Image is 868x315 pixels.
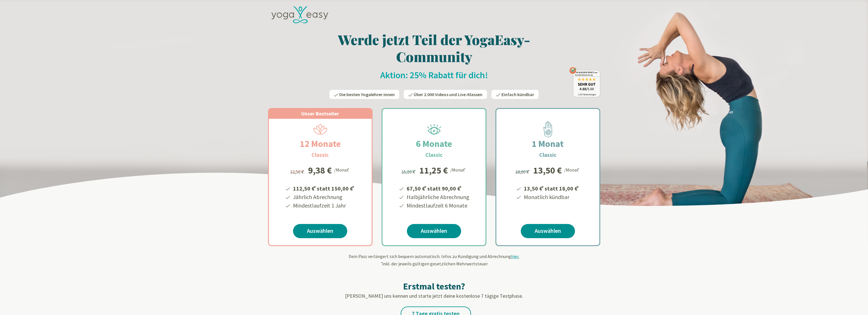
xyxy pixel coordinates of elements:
h2: 1 Monat [518,137,577,151]
h1: Werde jetzt Teil der YogaEasy-Community [268,31,600,65]
h3: Classic [311,151,329,159]
li: Mindestlaufzeit 1 Jahr [292,201,355,210]
span: 18,00 € [515,169,530,175]
li: 13,50 € statt 18,00 € [523,183,580,193]
span: inkl. der jeweils gültigen gesetzlichen Mehrwertsteuer [380,261,488,267]
span: 15,00 € [401,169,417,175]
li: Halbjährliche Abrechnung [406,193,469,201]
span: Über 2.000 Videos und Live-Klassen [414,92,482,97]
div: 11,25 € [419,166,448,175]
div: Dein Pass verlängert sich bequem automatisch. Infos zu Kündigung und Abrechnung [268,253,600,267]
h3: Classic [425,151,443,159]
h3: Classic [539,151,557,159]
a: Auswählen [407,224,461,238]
a: Auswählen [521,224,575,238]
li: Monatlich kündbar [523,193,580,201]
h2: Aktion: 25% Rabatt für dich! [268,69,600,81]
li: 112,50 € statt 150,00 € [292,183,355,193]
div: 9,38 € [308,166,332,175]
div: 13,50 € [533,166,562,175]
h2: 6 Monate [402,137,466,151]
h2: Erstmal testen? [268,281,600,292]
span: Die besten Yogalehrer:innen [339,92,395,97]
img: ausgezeichnet_badge.png [569,67,600,97]
div: /Monat [450,166,467,173]
li: Jährlich Abrechnung [292,193,355,201]
a: Auswählen [293,224,347,238]
div: /Monat [334,166,350,173]
li: 67,50 € statt 90,00 € [406,183,469,193]
div: /Monat [564,166,580,173]
p: [PERSON_NAME] uns kennen und starte jetzt deine kostenlose 7 tägige Testphase. [268,292,600,300]
span: Einfach kündbar [501,92,534,97]
span: 12,50 € [290,169,305,175]
li: Mindestlaufzeit 6 Monate [406,201,469,210]
span: Unser Bestseller [301,110,339,117]
span: hier. [511,253,519,259]
h2: 12 Monate [286,137,354,151]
